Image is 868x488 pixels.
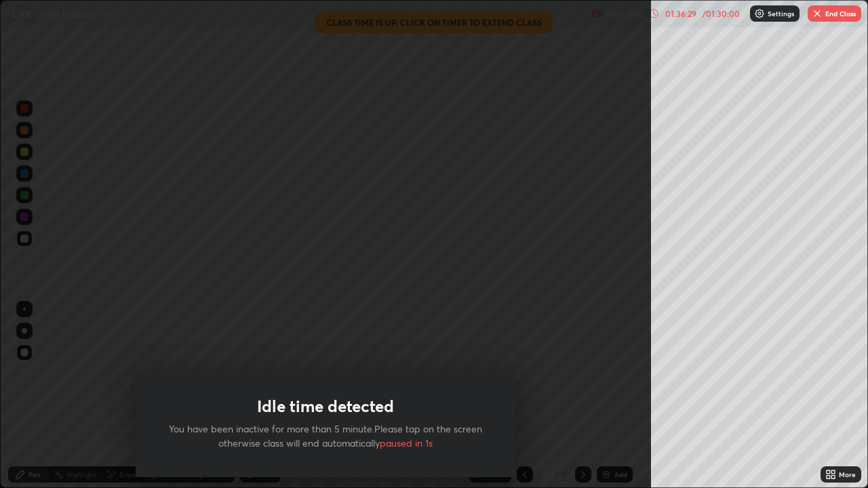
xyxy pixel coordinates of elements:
img: end-class-cross [812,8,823,19]
div: More [839,471,856,478]
p: Settings [768,10,794,17]
span: paused in 1s [380,436,433,449]
div: / 01:30:00 [700,9,742,18]
img: class-settings-icons [754,8,765,19]
h1: Idle time detected [257,396,394,416]
p: You have been inactive for more than 5 minute.Please tap on the screen otherwise class will end a... [168,422,483,450]
div: 01:36:29 [662,9,700,18]
button: End Class [808,5,861,22]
